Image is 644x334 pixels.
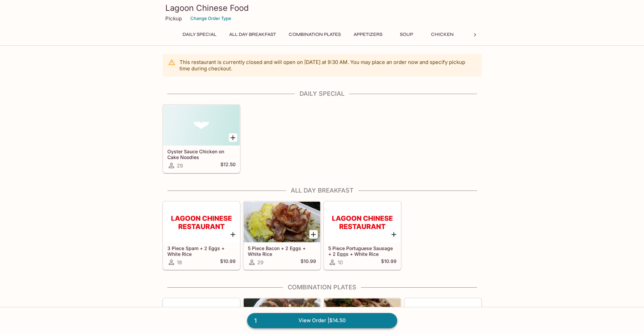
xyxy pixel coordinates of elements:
button: Add 5 Piece Bacon + 2 Eggs + White Rice [309,230,318,239]
h4: Daily Special [163,90,482,97]
a: 3 Piece Spam + 2 Eggs + White Rice18$10.99 [163,201,240,270]
div: 5 Piece Bacon + 2 Eggs + White Rice [244,202,320,242]
h5: 5 Piece Bacon + 2 Eggs + White Rice [248,245,316,257]
h4: Combination Plates [163,284,482,291]
span: 29 [177,162,183,169]
span: 10 [338,259,343,266]
span: 29 [257,259,263,266]
button: Chicken [427,30,458,39]
p: This restaurant is currently closed and will open on [DATE] at 9:30 AM . You may place an order n... [180,59,476,72]
button: Soup [391,30,422,39]
h5: 5 Piece Portuguese Sausage + 2 Eggs + White Rice [328,245,397,257]
h5: $10.99 [301,258,316,266]
div: 3 Piece Spam + 2 Eggs + White Rice [163,202,240,242]
a: 5 Piece Bacon + 2 Eggs + White Rice29$10.99 [243,201,320,270]
a: 5 Piece Portuguese Sausage + 2 Eggs + White Rice10$10.99 [324,201,401,270]
p: Pickup [165,15,182,22]
a: Oyster Sauce Chicken on Cake Noodles29$12.50 [163,105,240,173]
button: Change Order Type [187,13,234,24]
span: 18 [177,259,182,266]
button: Add 3 Piece Spam + 2 Eggs + White Rice [229,230,237,239]
h5: $12.50 [220,161,236,170]
button: All Day Breakfast [225,30,280,39]
h5: 3 Piece Spam + 2 Eggs + White Rice [167,245,236,257]
h5: Oyster Sauce Chicken on Cake Noodles [167,149,236,160]
button: Add Oyster Sauce Chicken on Cake Noodles [229,133,237,142]
button: Add 5 Piece Portuguese Sausage + 2 Eggs + White Rice [390,230,398,239]
button: Appetizers [350,30,386,39]
h3: Lagoon Chinese Food [165,3,479,13]
div: Oyster Sauce Chicken on Cake Noodles [163,105,240,146]
button: Daily Special [179,30,220,39]
h5: $10.99 [381,258,397,266]
div: 5 Piece Portuguese Sausage + 2 Eggs + White Rice [324,202,401,242]
h4: All Day Breakfast [163,187,482,194]
h5: $10.99 [220,258,236,266]
span: 1 [250,316,261,326]
a: 1View Order |$14.50 [247,313,397,328]
button: Beef [463,30,494,39]
button: Combination Plates [285,30,344,39]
